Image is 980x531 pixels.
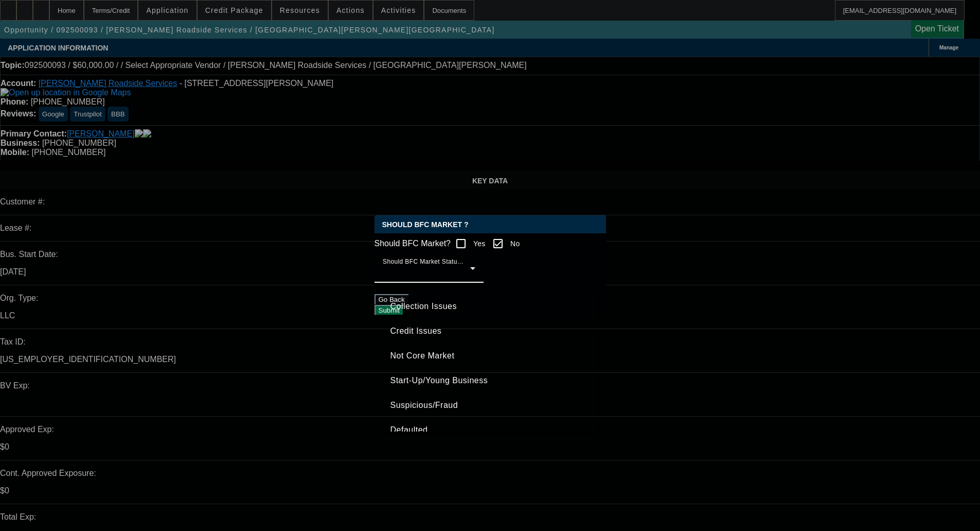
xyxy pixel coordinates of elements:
[390,300,457,313] span: Collection Issues
[390,325,442,337] span: Credit Issues
[390,399,458,412] span: Suspicious/Fraud
[390,424,428,436] span: Defaulted
[390,374,488,387] span: Start-Up/Young Business
[390,350,455,362] span: Not Core Market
